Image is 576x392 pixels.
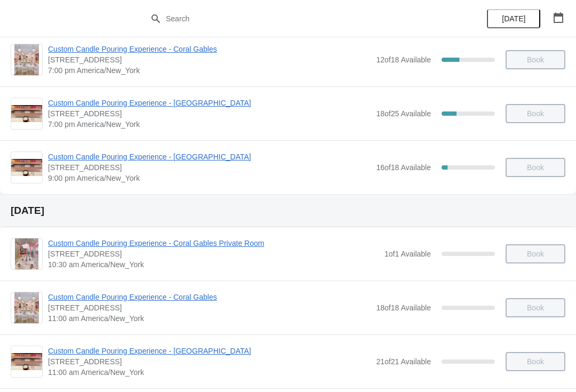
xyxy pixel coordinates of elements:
span: 7:00 pm America/New_York [48,65,371,76]
img: Custom Candle Pouring Experience - Fort Lauderdale | 914 East Las Olas Boulevard, Fort Lauderdale... [11,105,42,123]
span: [STREET_ADDRESS] [48,302,371,313]
span: Custom Candle Pouring Experience - Coral Gables [48,292,371,302]
span: [STREET_ADDRESS] [48,356,371,367]
span: Custom Candle Pouring Experience - Coral Gables Private Room [48,238,379,249]
span: 16 of 18 Available [376,163,431,172]
span: [STREET_ADDRESS] [48,54,371,65]
h2: [DATE] [11,205,565,216]
span: 11:00 am America/New_York [48,313,371,324]
span: [STREET_ADDRESS] [48,249,379,259]
img: Custom Candle Pouring Experience - Coral Gables | 154 Giralda Avenue, Coral Gables, FL, USA | 7:0... [14,44,39,75]
span: 12 of 18 Available [376,55,431,64]
img: Custom Candle Pouring Experience - Fort Lauderdale | 914 East Las Olas Boulevard, Fort Lauderdale... [11,159,42,177]
input: Search [165,9,432,28]
img: Custom Candle Pouring Experience - Fort Lauderdale | 914 East Las Olas Boulevard, Fort Lauderdale... [11,353,42,371]
span: 1 of 1 Available [385,250,431,258]
button: [DATE] [487,9,540,28]
span: [STREET_ADDRESS] [48,162,371,173]
span: 10:30 am America/New_York [48,259,379,270]
img: Custom Candle Pouring Experience - Coral Gables Private Room | 154 Giralda Avenue, Coral Gables, ... [15,238,38,269]
span: Custom Candle Pouring Experience - [GEOGRAPHIC_DATA] [48,98,371,108]
img: Custom Candle Pouring Experience - Coral Gables | 154 Giralda Avenue, Coral Gables, FL, USA | 11:... [14,292,39,323]
span: 7:00 pm America/New_York [48,119,371,130]
span: [DATE] [502,14,525,23]
span: 11:00 am America/New_York [48,367,371,378]
span: 21 of 21 Available [376,357,431,366]
span: Custom Candle Pouring Experience - [GEOGRAPHIC_DATA] [48,346,371,356]
span: Custom Candle Pouring Experience - [GEOGRAPHIC_DATA] [48,151,371,162]
span: 18 of 18 Available [376,303,431,312]
span: Custom Candle Pouring Experience - Coral Gables [48,44,371,54]
span: [STREET_ADDRESS] [48,108,371,119]
span: 18 of 25 Available [376,109,431,118]
span: 9:00 pm America/New_York [48,173,371,183]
